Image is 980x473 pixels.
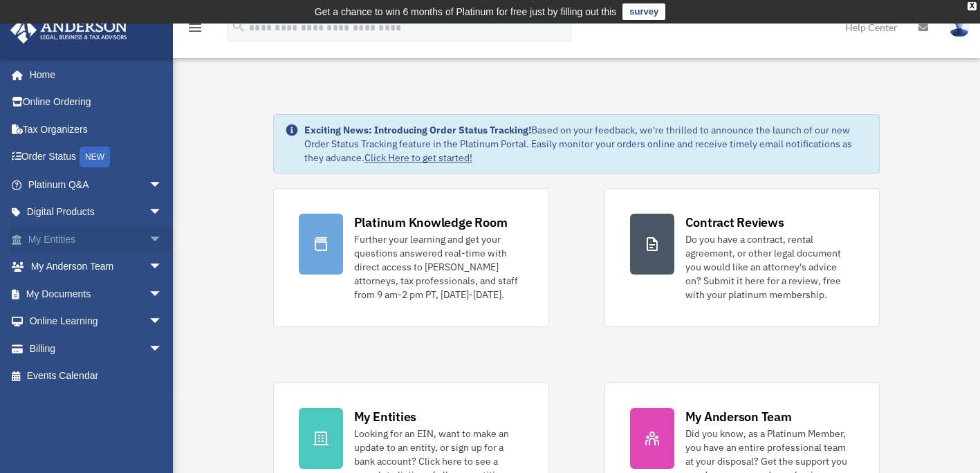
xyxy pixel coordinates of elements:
span: arrow_drop_down [149,171,176,199]
a: Online Learningarrow_drop_down [10,308,183,335]
div: Further your learning and get your questions answered real-time with direct access to [PERSON_NAM... [354,232,524,302]
div: My Entities [354,408,416,425]
a: survey [622,3,665,20]
a: Platinum Knowledge Room Further your learning and get your questions answered real-time with dire... [273,188,549,327]
a: Digital Productsarrow_drop_down [10,198,183,226]
span: arrow_drop_down [149,308,176,336]
a: Home [10,61,176,89]
a: Click Here to get started! [364,151,472,164]
div: close [968,2,977,10]
div: Platinum Knowledge Room [354,214,508,231]
div: Contract Reviews [685,214,784,231]
a: menu [187,24,203,36]
div: Get a chance to win 6 months of Platinum for free just by filling out this [315,3,617,20]
div: Do you have a contract, rental agreement, or other legal document you would like an attorney's ad... [685,232,855,302]
div: My Anderson Team [685,408,792,425]
a: Events Calendar [10,362,183,390]
div: Based on your feedback, we're thrilled to announce the launch of our new Order Status Tracking fe... [304,123,869,165]
span: arrow_drop_down [149,198,176,227]
a: My Anderson Teamarrow_drop_down [10,253,183,281]
a: Order StatusNEW [10,143,183,171]
i: menu [187,19,203,36]
span: arrow_drop_down [149,280,176,308]
a: Contract Reviews Do you have a contract, rental agreement, or other legal document you would like... [604,188,880,327]
img: Anderson Advisors Platinum Portal [6,17,131,44]
a: My Documentsarrow_drop_down [10,280,183,308]
a: Tax Organizers [10,115,183,143]
span: arrow_drop_down [149,225,176,254]
strong: Exciting News: Introducing Order Status Tracking! [304,124,531,136]
a: Billingarrow_drop_down [10,335,183,362]
img: User Pic [949,17,970,37]
a: Platinum Q&Aarrow_drop_down [10,171,183,198]
span: arrow_drop_down [149,253,176,281]
span: arrow_drop_down [149,335,176,363]
a: Online Ordering [10,89,183,116]
div: NEW [80,147,110,167]
i: search [231,19,246,34]
a: My Entitiesarrow_drop_down [10,225,183,253]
